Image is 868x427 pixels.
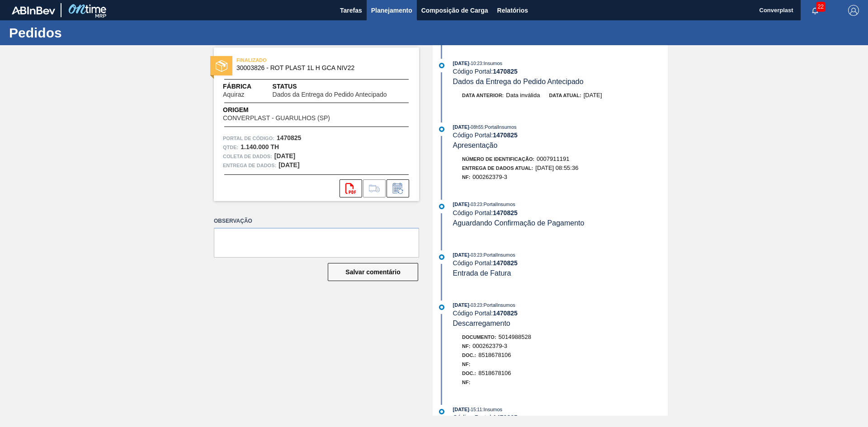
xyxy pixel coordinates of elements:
button: Salvar comentário [328,263,418,281]
font: 8518678106 [478,352,511,358]
font: PortalInsumos [483,252,515,258]
font: 03:23 [471,202,482,207]
font: [DATE] [453,407,469,412]
button: Notificações [801,4,830,17]
font: Entrada de Fatura [453,269,511,277]
font: [DATE] [453,61,469,66]
font: Origem [223,106,249,113]
font: Documento: [462,334,496,340]
font: 1470825 [493,209,518,216]
font: Data anterior: [462,93,504,98]
font: Coleta de dados: [223,154,272,159]
font: Código Portal: [453,68,493,75]
font: Data inválida [506,92,540,99]
img: Sair [848,5,859,16]
font: - [469,303,471,308]
font: 1470825 [493,131,518,139]
font: 0007911191 [537,155,569,162]
font: Código Portal: [453,131,493,139]
font: Entrega de dados Atual: [462,165,533,171]
font: : [482,407,483,412]
font: Número de identificação: [462,156,534,162]
font: Data atual: [549,93,581,98]
font: Aguardando Confirmação de Pagamento [453,219,585,227]
font: NF: [462,380,470,385]
font: : [482,302,483,308]
span: 30003826 - ROT PLAST 1L H GCA NIV22 [236,65,401,71]
font: - [469,61,471,66]
font: Qtde [223,145,237,150]
font: - [469,253,471,258]
font: Fábrica [223,83,251,90]
font: NF: [462,174,470,180]
font: 8518678106 [478,370,511,376]
font: Código Portal: [453,414,493,421]
font: Código Portal: [453,209,493,216]
font: NF: [462,361,470,367]
font: 22 [818,4,824,10]
font: 08h55 [471,125,483,130]
font: : [482,202,483,207]
font: [DATE] [584,92,602,99]
font: Dados da Entrega do Pedido Antecipado [453,78,584,85]
img: atual [439,305,444,310]
font: Insumos [483,407,502,412]
font: 1470825 [493,68,518,75]
font: [DATE] 08:55:36 [535,164,578,171]
div: Informar alteração no pedido [387,179,409,197]
font: 03:23 [471,303,482,308]
font: NF: [462,343,470,349]
img: atual [439,254,444,260]
div: Abrir arquivo PDF [340,179,362,197]
font: [DATE] [278,161,299,169]
font: Composição de Carga [421,7,488,14]
font: CONVERPLAST - GUARULHOS (SP) [223,114,330,122]
font: Aquiraz [223,91,244,98]
font: [DATE] [274,152,295,160]
font: Insumos [483,61,502,66]
font: Pedidos [9,25,62,40]
font: : [482,61,483,66]
font: Código Portal: [453,310,493,317]
font: : [483,124,485,130]
font: Doc.: [462,352,476,358]
span: FINALIZADO [236,56,363,65]
img: atual [439,127,444,132]
font: [DATE] [453,202,469,207]
font: 1470825 [493,259,518,267]
font: - [469,202,471,207]
font: Descarregamento [453,319,510,327]
img: atual [439,63,444,68]
font: Portal de Código: [223,136,274,141]
font: PortalInsumos [485,124,516,130]
font: 5014988528 [499,333,531,340]
font: Apresentação [453,141,498,149]
font: Observação [214,218,252,224]
img: TNhmsLtSVTkK8tSr43FrP2fwEKptu5GPRR3wAAAABJRU5ErkJggg== [12,6,55,14]
font: PortalInsumos [483,302,515,308]
font: 30003826 - ROT PLAST 1L H GCA NIV22 [236,64,354,71]
font: Doc.: [462,371,476,376]
font: FINALIZADO [236,57,267,63]
font: PortalInsumos [483,202,515,207]
font: 10:23 [471,61,482,66]
font: Planejamento [371,7,412,14]
font: 1470825 [493,414,518,421]
font: 1.140.000 TH [241,143,279,150]
font: 000262379-3 [472,343,507,349]
img: atual [439,409,444,414]
font: Salvar comentário [345,268,400,276]
font: : [237,145,239,150]
font: Dados da Entrega do Pedido Antecipado [273,91,387,98]
font: Código Portal: [453,259,493,267]
font: [DATE] [453,252,469,258]
font: : [482,252,483,258]
font: Entrega de dados: [223,163,276,168]
font: 15:11 [471,407,482,412]
font: [DATE] [453,302,469,308]
img: atual [439,204,444,209]
font: - [469,125,471,130]
font: Status [273,83,297,90]
font: Tarefas [340,7,362,14]
div: Ir para Composição de Carga [363,179,386,197]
